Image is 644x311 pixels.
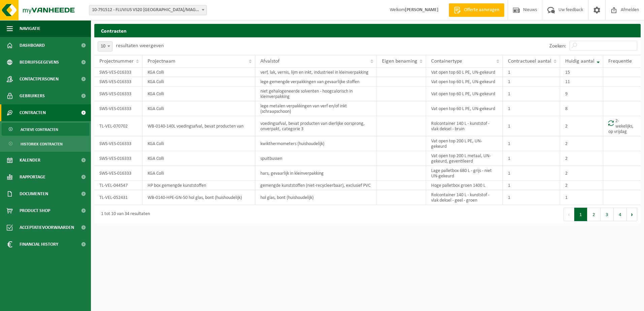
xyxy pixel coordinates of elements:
[98,41,112,51] span: 10
[503,166,560,181] td: 1
[20,169,45,185] span: Rapportage
[2,123,89,136] a: Actieve contracten
[503,181,560,190] td: 1
[94,190,142,205] td: TL-VEL-052431
[142,151,255,166] td: KGA Colli
[89,5,207,15] span: 10-791512 - FLUVIUS VS20 ANTWERPEN/MAGAZIJN, KLANTENKANTOOR EN INFRA - DEURNE
[94,68,142,77] td: SWS-VES-016333
[426,116,503,136] td: Rolcontainer 140 L - kunststof - vlak deksel - bruin
[142,166,255,181] td: KGA Colli
[20,219,74,236] span: Acceptatievoorwaarden
[255,190,377,205] td: hol glas, bont (huishoudelijk)
[560,68,603,77] td: 15
[503,136,560,151] td: 1
[142,116,255,136] td: WB-0140-140L voedingsafval, bevat producten van
[142,190,255,205] td: WB-0140-HPE-GN-50 hol glas, bont (huishoudelijk)
[20,152,40,169] span: Kalender
[142,181,255,190] td: HP box gemengde kunststoffen
[255,68,377,77] td: verf, lak, vernis, lijm en inkt, industrieel in kleinverpakking
[148,59,175,64] span: Projectnaam
[608,59,632,64] span: Frequentie
[99,59,134,64] span: Projectnummer
[603,116,641,136] td: 2-wekelijks, op vrijdag
[255,116,377,136] td: voedingsafval, bevat producten van dierlijke oorsprong, onverpakt, categorie 3
[426,101,503,116] td: Vat open top 60 L PE, UN-gekeurd
[627,208,637,221] button: Next
[94,101,142,116] td: SWS-VES-016333
[94,136,142,151] td: SWS-VES-016333
[601,208,614,221] button: 3
[426,87,503,101] td: Vat open top 60 L PE, UN-gekeurd
[503,151,560,166] td: 1
[560,136,603,151] td: 2
[94,166,142,181] td: SWS-VES-016333
[21,138,63,150] span: Historiek contracten
[255,101,377,116] td: lege metalen verpakkingen van verf en/of inkt (schraapschoon)
[98,42,112,51] span: 10
[255,151,377,166] td: spuitbussen
[21,123,58,136] span: Actieve contracten
[426,190,503,205] td: Rolcontainer 140 L - kunststof - vlak deksel - geel - groen
[20,202,50,219] span: Product Shop
[560,166,603,181] td: 2
[142,101,255,116] td: KGA Colli
[20,104,46,121] span: Contracten
[426,181,503,190] td: Hoge palletbox groen 1400 L
[503,101,560,116] td: 1
[462,7,501,13] span: Offerte aanvragen
[255,181,377,190] td: gemengde kunststoffen (niet-recycleerbaar), exclusief PVC
[503,87,560,101] td: 1
[560,101,603,116] td: 8
[560,151,603,166] td: 2
[20,54,59,71] span: Bedrijfsgegevens
[574,208,587,221] button: 1
[116,43,164,48] label: resultaten weergeven
[255,77,377,87] td: lege gemengde verpakkingen van gevaarlijke stoffen
[94,87,142,101] td: SWS-VES-016333
[431,59,462,64] span: Containertype
[20,71,59,88] span: Contactpersonen
[426,77,503,87] td: Vat open top 60 L PE, UN-gekeurd
[426,151,503,166] td: Vat open top 200 L metaal, UN-gekeurd, geventileerd
[560,190,603,205] td: 1
[565,59,594,64] span: Huidig aantal
[560,87,603,101] td: 9
[508,59,551,64] span: Contractueel aantal
[2,137,89,150] a: Historiek contracten
[560,181,603,190] td: 2
[20,37,45,54] span: Dashboard
[94,181,142,190] td: TL-VEL-044547
[449,3,504,17] a: Offerte aanvragen
[94,77,142,87] td: SWS-VES-016333
[94,151,142,166] td: SWS-VES-016333
[560,116,603,136] td: 2
[426,136,503,151] td: Vat open top 200 L PE, UN-gekeurd
[549,43,566,49] label: Zoeken:
[142,136,255,151] td: KGA Colli
[503,68,560,77] td: 1
[503,190,560,205] td: 1
[503,77,560,87] td: 1
[560,77,603,87] td: 11
[260,59,280,64] span: Afvalstof
[503,116,560,136] td: 1
[98,208,150,220] div: 1 tot 10 van 34 resultaten
[20,185,48,202] span: Documenten
[587,208,601,221] button: 2
[563,208,574,221] button: Previous
[89,5,206,15] span: 10-791512 - FLUVIUS VS20 ANTWERPEN/MAGAZIJN, KLANTENKANTOOR EN INFRA - DEURNE
[405,7,439,12] strong: [PERSON_NAME]
[142,77,255,87] td: KGA Colli
[20,236,58,253] span: Financial History
[20,20,40,37] span: Navigatie
[255,136,377,151] td: kwikthermometers (huishoudelijk)
[94,116,142,136] td: TL-VEL-070702
[382,59,417,64] span: Eigen benaming
[614,208,627,221] button: 4
[142,68,255,77] td: KGA Colli
[255,166,377,181] td: hars, gevaarlijk in kleinverpakking
[142,87,255,101] td: KGA Colli
[20,88,45,104] span: Gebruikers
[426,68,503,77] td: Vat open top 60 L PE, UN-gekeurd
[255,87,377,101] td: niet gehalogeneerde solventen - hoogcalorisch in kleinverpakking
